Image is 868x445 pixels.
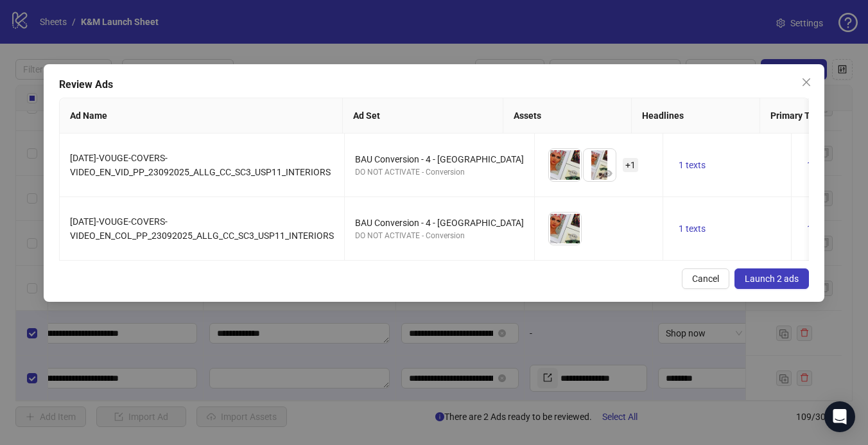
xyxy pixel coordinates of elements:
[355,230,524,242] div: DO NOT ACTIVATE - Conversion
[566,166,581,181] button: Preview
[682,268,729,289] button: Cancel
[503,98,632,134] th: Assets
[734,268,809,289] button: Launch 2 ads
[679,160,706,170] span: 1 texts
[59,77,810,92] div: Review Ads
[549,149,581,181] img: Asset 1
[807,160,834,170] span: 1 texts
[807,223,834,234] span: 1 texts
[569,232,578,241] span: eye
[70,216,334,241] span: [DATE]-VOUGE-COVERS-VIDEO_EN_COL_PP_23092025_ALLG_CC_SC3_USP11_INTERIORS
[566,229,581,245] button: Preview
[745,274,799,284] span: Launch 2 ads
[801,77,812,87] span: close
[623,158,638,172] span: + 1
[603,169,612,178] span: eye
[802,157,839,173] button: 1 texts
[70,153,331,177] span: [DATE]-VOUGE-COVERS-VIDEO_EN_VID_PP_23092025_ALLG_CC_SC3_USP11_INTERIORS
[679,223,706,234] span: 1 texts
[60,98,343,134] th: Ad Name
[584,149,616,181] img: Asset 2
[796,72,817,92] button: Close
[600,166,616,181] button: Preview
[673,221,711,236] button: 1 texts
[569,169,578,178] span: eye
[343,98,503,134] th: Ad Set
[632,98,760,134] th: Headlines
[824,401,855,432] div: Open Intercom Messenger
[355,216,524,230] div: BAU Conversion - 4 - [GEOGRAPHIC_DATA]
[692,274,719,284] span: Cancel
[355,152,524,166] div: BAU Conversion - 4 - [GEOGRAPHIC_DATA]
[802,221,839,236] button: 1 texts
[673,157,711,173] button: 1 texts
[355,166,524,179] div: DO NOT ACTIVATE - Conversion
[549,213,581,245] img: Asset 1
